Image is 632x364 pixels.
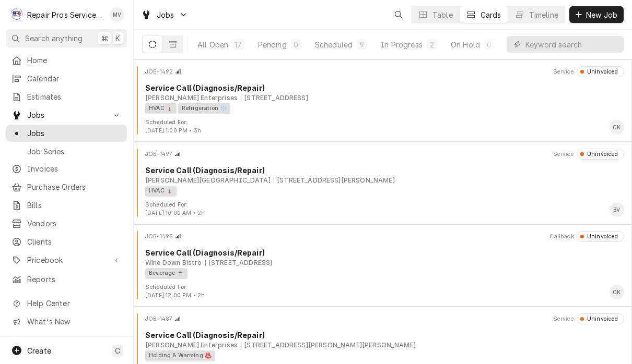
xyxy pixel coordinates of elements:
div: Object Extra Context Footer Value [145,292,205,300]
div: Object Tag List [145,103,621,114]
div: Card Body [138,330,628,361]
div: Repair Pros Services Inc [27,9,104,20]
div: Repair Pros Services Inc's Avatar [9,7,24,22]
div: Object Status [577,231,624,241]
a: Job Series [6,143,127,160]
div: Object Subtext Primary [145,258,202,268]
div: 2 [429,39,435,50]
div: Object Subtext Secondary [241,341,416,350]
div: Object Subtext [145,258,624,268]
button: New Job [569,6,624,23]
div: Object Title [145,165,624,176]
div: Holding & Warming ♨️ [145,350,215,361]
div: Card Footer [138,118,628,135]
a: Go to Jobs [137,6,192,23]
div: BV [610,202,624,217]
a: Bills [6,197,127,214]
span: C [115,345,120,356]
div: Object Status [577,66,624,77]
span: Bills [27,200,122,211]
a: Jobs [6,125,127,142]
div: Job Card: JOB-1498 [134,224,632,307]
div: MV [110,7,124,22]
div: CK [610,285,624,299]
span: ⌘ [101,33,108,44]
span: Jobs [157,9,174,20]
div: Refrigeration ❄️ [178,103,231,114]
div: Uninvoiced [584,150,618,159]
div: Card Header Primary Content [145,149,181,159]
div: HVAC 🌡️ [145,103,177,114]
a: Purchase Orders [6,178,127,196]
div: Card Body [138,165,628,196]
a: Estimates [6,88,127,105]
div: 17 [235,39,242,50]
div: Card Header Primary Content [145,66,181,77]
div: Object Subtext Secondary [274,176,395,185]
div: Card Footer [138,201,628,217]
div: CK [610,120,624,135]
div: Card Footer Extra Context [145,118,201,135]
span: Purchase Orders [27,181,122,192]
div: Card Header Primary Content [145,313,181,324]
span: Home [27,55,122,66]
div: Object ID [145,150,172,159]
div: Pending [258,39,287,50]
div: Card Body [138,82,628,114]
div: Card Footer Extra Context [145,201,205,217]
div: Object Title [145,247,624,258]
div: Object Extra Context Header [553,315,574,323]
div: Scheduled [315,39,353,50]
span: K [115,33,120,44]
span: Create [27,346,51,355]
div: Job Card: JOB-1497 [134,142,632,224]
div: Object Subtext [145,341,624,350]
div: Card Header Secondary Content [553,149,624,159]
div: Object Subtext Primary [145,176,271,185]
div: 0 [486,39,493,50]
div: Object Extra Context Footer Label [145,201,205,209]
a: Reports [6,271,127,288]
a: Go to What's New [6,313,127,330]
div: Card Body [138,247,628,278]
div: Object ID [145,68,173,76]
div: Object Subtext Secondary [241,93,308,103]
span: Estimates [27,91,122,102]
div: Object ID [145,315,172,323]
div: Card Footer Primary Content [610,120,624,135]
span: Jobs [27,128,122,139]
div: Object Extra Context Header [553,150,574,159]
div: Card Header Secondary Content [549,231,624,241]
div: Object Subtext [145,93,624,103]
div: On Hold [451,39,480,50]
div: Card Header Secondary Content [553,66,624,77]
div: Object Title [145,82,624,93]
div: Object Extra Context Header [553,68,574,76]
div: Object Status [577,149,624,159]
a: Calendar [6,70,127,87]
a: Go to Pricebook [6,251,127,269]
div: Uninvoiced [584,315,618,323]
div: Card Header Primary Content [145,231,181,241]
div: Object Extra Context Footer Label [145,283,205,292]
div: Brian Volker's Avatar [610,202,624,217]
div: Mindy Volker's Avatar [110,7,124,22]
div: All Open [197,39,228,50]
span: Reports [27,274,122,285]
div: Card Header [138,149,628,159]
div: Object Subtext [145,176,624,185]
div: Card Footer Primary Content [610,285,624,299]
span: Search anything [25,33,83,44]
span: [DATE] 1:00 PM • 3h [145,127,201,134]
div: Object ID [145,233,173,241]
div: Uninvoiced [584,233,618,241]
span: [DATE] 10:00 AM • 2h [145,210,205,216]
div: Uninvoiced [584,68,618,76]
button: Search anything⌘K [6,29,127,47]
span: Invoices [27,163,122,174]
a: Home [6,52,127,69]
div: Card Footer [138,283,628,300]
div: Object Subtext Primary [145,93,238,103]
div: Job Card: JOB-1492 [134,59,632,142]
span: Jobs [27,110,106,120]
